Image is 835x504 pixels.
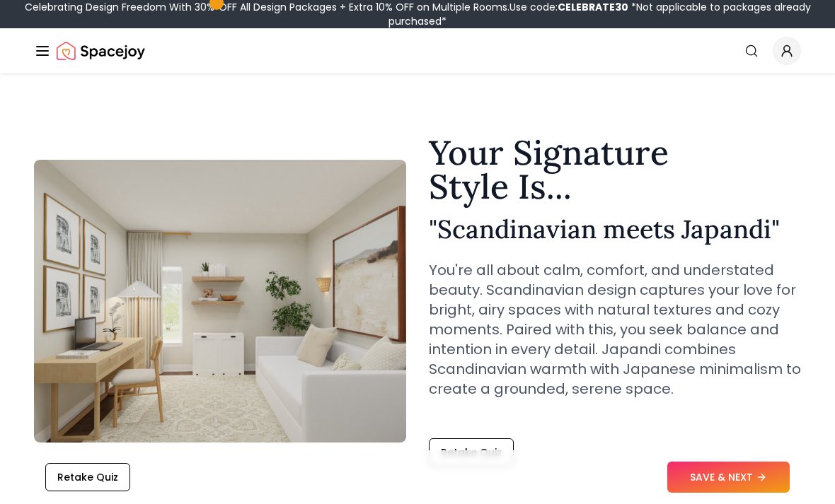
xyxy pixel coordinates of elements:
button: Retake Quiz [45,463,130,491]
h2: " Scandinavian meets Japandi " [429,215,801,243]
a: Spacejoy [57,37,145,65]
h1: Your Signature Style Is... [429,136,801,204]
img: Spacejoy Logo [57,37,145,65]
img: Scandinavian meets Japandi Style Example [34,160,406,443]
p: You're all about calm, comfort, and understated beauty. Scandinavian design captures your love fo... [429,260,801,399]
button: SAVE & NEXT [667,462,790,493]
button: Retake Quiz [429,438,514,467]
nav: Global [34,28,801,74]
